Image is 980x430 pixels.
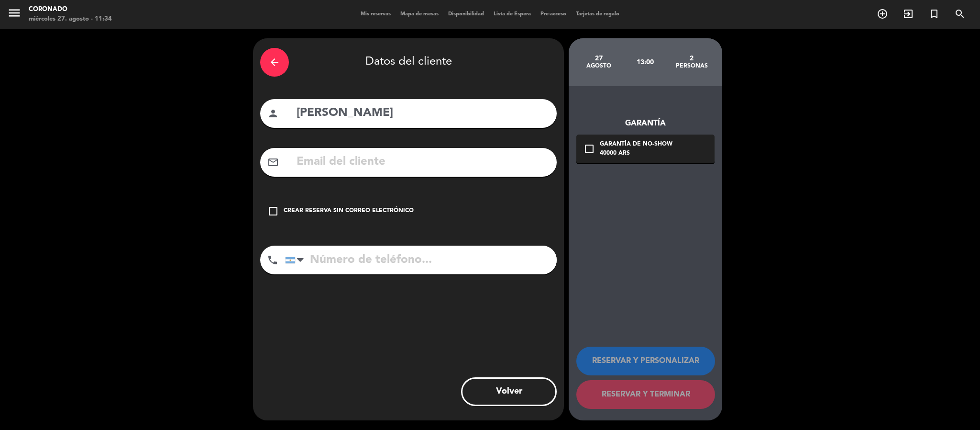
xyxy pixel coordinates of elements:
[571,11,624,17] span: Tarjetas de regalo
[286,246,308,274] div: Argentina: +54
[600,140,672,149] div: Garantía de no-show
[396,11,443,17] span: Mapa de mesas
[267,205,279,217] i: check_box_outline_blank
[576,380,715,409] button: RESERVAR Y TERMINAR
[7,6,22,23] button: menu
[576,55,622,62] div: 27
[669,62,715,70] div: personas
[461,377,557,406] button: Volver
[267,254,278,266] i: phone
[928,8,940,20] i: turned_in_not
[584,143,595,155] i: check_box_outline_blank
[576,117,715,130] div: Garantía
[600,149,672,158] div: 40000 ARS
[7,6,22,20] i: menu
[269,57,280,68] i: arrow_back
[296,152,550,172] input: Email del cliente
[489,11,536,17] span: Lista de Espera
[260,45,557,79] div: Datos del cliente
[903,8,914,20] i: exit_to_app
[576,62,622,70] div: agosto
[443,11,489,17] span: Disponibilidad
[267,108,279,119] i: person
[622,45,669,79] div: 13:00
[669,55,715,62] div: 2
[284,206,414,216] div: Crear reserva sin correo electrónico
[267,157,279,168] i: mail_outline
[877,8,888,20] i: add_circle_outline
[954,8,966,20] i: search
[29,14,112,24] div: miércoles 27. agosto - 11:34
[29,5,112,14] div: Coronado
[356,11,396,17] span: Mis reservas
[576,347,715,375] button: RESERVAR Y PERSONALIZAR
[285,246,557,274] input: Número de teléfono...
[296,103,550,123] input: Nombre del cliente
[536,11,571,17] span: Pre-acceso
